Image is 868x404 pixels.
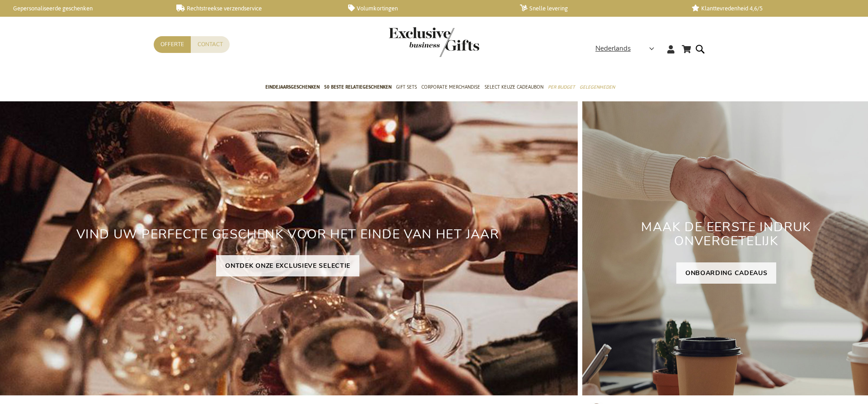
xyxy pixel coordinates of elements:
a: Volumkortingen [348,5,505,12]
a: store logo [389,27,434,57]
a: ONBOARDING CADEAUS [676,262,777,284]
a: ONTDEK ONZE EXCLUSIEVE SELECTIE [216,255,359,276]
span: Nederlands [595,43,631,54]
a: Snelle levering [520,5,677,12]
a: Gepersonaliseerde geschenken [5,5,162,12]
div: Nederlands [595,43,660,54]
span: Gift Sets [396,82,417,92]
span: Per Budget [548,82,575,92]
a: Rechtstreekse verzendservice [176,5,334,12]
span: Gelegenheden [580,82,615,92]
span: Select Keuze Cadeaubon [485,82,543,92]
a: Klanttevredenheid 4,6/5 [692,5,849,12]
span: Eindejaarsgeschenken [265,82,320,92]
span: Corporate Merchandise [421,82,480,92]
span: 50 beste relatiegeschenken [324,82,392,92]
img: Exclusive Business gifts logo [389,27,479,57]
a: Offerte [154,36,191,53]
a: Contact [191,36,230,53]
